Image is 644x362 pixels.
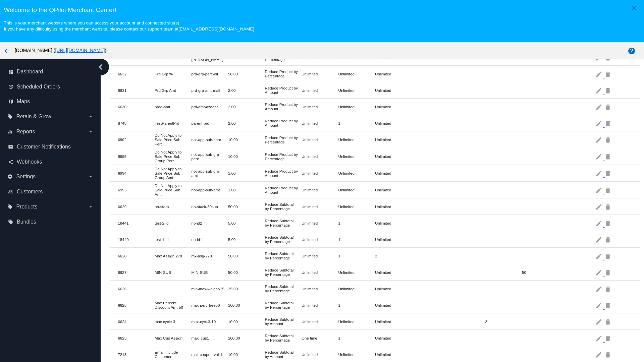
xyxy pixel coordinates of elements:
[228,301,265,309] mat-cell: 100.00
[191,167,228,179] mat-cell: not-app-sub-grp-amt
[191,236,228,243] mat-cell: no-id1
[155,203,192,210] mat-cell: no-stack
[118,219,155,227] mat-cell: 18441
[155,165,192,181] mat-cell: Do Not Apply to Sale Price Sub Group Amt
[17,159,42,165] span: Webhooks
[595,185,603,195] mat-icon: edit
[228,285,265,293] mat-cell: 25.00
[155,334,192,342] mat-cell: Max Cus Assign
[191,268,228,276] mat-cell: MIN-SUB
[375,119,412,127] mat-cell: Unlimited
[228,119,265,127] mat-cell: 2.00
[155,348,192,360] mat-cell: Email Include Customer
[118,70,155,78] mat-cell: 6632
[604,218,612,228] mat-icon: delete
[522,268,559,276] mat-cell: 50
[8,81,93,92] a: update Scheduled Orders
[338,70,375,78] mat-cell: Unlimited
[228,70,265,78] mat-cell: 50.00
[375,86,412,94] mat-cell: Unlimited
[228,318,265,325] mat-cell: 10.00
[191,351,228,358] mat-cell: mail-coupon-valid
[8,219,13,225] i: local_offer
[302,86,338,94] mat-cell: Unlimited
[191,86,228,94] mat-cell: prd-grp-amt-malt
[338,236,375,243] mat-cell: 1
[595,349,603,360] mat-icon: edit
[228,103,265,111] mat-cell: 2.00
[265,184,302,196] mat-cell: Reduce Product by Amount
[338,334,375,342] mat-cell: 1
[595,284,603,294] mat-icon: edit
[338,285,375,293] mat-cell: Unlimited
[155,103,192,111] mat-cell: prod-amt
[191,252,228,260] mat-cell: mx-asg-278
[155,236,192,243] mat-cell: test-1-id
[338,169,375,177] mat-cell: Unlimited
[265,315,302,327] mat-cell: Reduce Subtotal by Amount
[228,236,265,243] mat-cell: 5.00
[3,47,11,55] mat-icon: arrow_back
[55,48,105,53] a: [URL][DOMAIN_NAME]
[604,85,612,96] mat-icon: delete
[604,134,612,145] mat-icon: delete
[604,118,612,128] mat-icon: delete
[375,268,412,276] mat-cell: Unlimited
[7,204,13,209] i: local_offer
[191,136,228,143] mat-cell: not-app-sub-perc
[191,301,228,309] mat-cell: max-perc-free50
[118,136,155,143] mat-cell: 6992
[118,186,155,194] mat-cell: 6993
[338,186,375,194] mat-cell: Unlimited
[8,186,93,197] a: people_outline Customers
[4,20,254,32] small: This is your merchant website where you can access your account and connected site(s). If you hav...
[118,169,155,177] mat-cell: 6994
[228,186,265,194] mat-cell: 1.00
[302,236,338,243] mat-cell: Unlimited
[485,318,522,325] mat-cell: 3
[265,84,302,96] mat-cell: Reduce Product by Amount
[302,186,338,194] mat-cell: Unlimited
[265,150,302,163] mat-cell: Reduce Product by Percentage
[228,153,265,160] mat-cell: 10.00
[118,103,155,111] mat-cell: 6630
[302,301,338,309] mat-cell: Unlimited
[228,268,265,276] mat-cell: 50.00
[16,204,37,210] span: Products
[375,136,412,143] mat-cell: Unlimited
[7,114,13,119] i: local_offer
[265,200,302,213] mat-cell: Reduce Subtotal by Percentage
[604,201,612,212] mat-icon: delete
[228,351,265,358] mat-cell: 10.00
[118,318,155,325] mat-cell: 6624
[265,332,302,344] mat-cell: Reduce Subtotal by Percentage
[95,62,106,72] i: chevron_left
[265,68,302,80] mat-cell: Reduce Product by Percentage
[118,153,155,160] mat-cell: 6995
[604,168,612,178] mat-icon: delete
[338,301,375,309] mat-cell: 1
[375,301,412,309] mat-cell: Unlimited
[155,131,192,148] mat-cell: Do Not Apply to Sale Price Sub Perc
[118,268,155,276] mat-cell: 6627
[595,316,603,327] mat-icon: edit
[228,136,265,143] mat-cell: 10.00
[375,103,412,111] mat-cell: Unlimited
[338,219,375,227] mat-cell: 1
[155,219,192,227] mat-cell: test-2-id
[191,203,228,210] mat-cell: no-stack-50sub
[595,85,603,96] mat-icon: edit
[604,316,612,327] mat-icon: delete
[302,285,338,293] mat-cell: Unlimited
[338,268,375,276] mat-cell: Unlimited
[375,236,412,243] mat-cell: Unlimited
[302,119,338,127] mat-cell: Unlimited
[8,66,93,77] a: dashboard Dashboard
[375,186,412,194] mat-cell: Unlimited
[155,119,192,127] mat-cell: TestParentPrd
[17,144,71,150] span: Customer Notifications
[228,252,265,260] mat-cell: 50.00
[118,301,155,309] mat-cell: 6625
[8,144,13,149] i: email
[338,252,375,260] mat-cell: 1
